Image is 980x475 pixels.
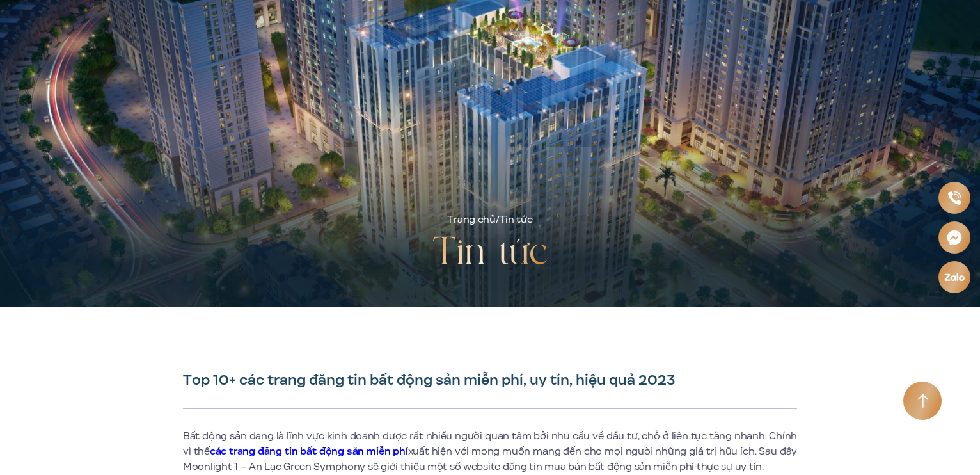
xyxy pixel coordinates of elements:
img: Arrow icon [917,394,928,408]
h1: Top 10+ các trang đăng tin bất động sản miễn phí, uy tín, hiệu quả 2023 [183,371,797,389]
a: các trang đăng tin bất động sản miễn phí [210,444,408,458]
div: / [447,213,532,228]
a: Trang chủ [447,213,495,227]
img: Zalo icon [944,273,965,281]
p: Bất động sản đang là lĩnh vực kinh doanh được rất nhiều người quan tâm bởi nhu cầu về đầu tư, chỗ... [183,428,797,474]
img: Phone icon [947,191,961,205]
h2: Tin tức [432,228,548,279]
span: Tin tức [500,213,533,227]
img: Messenger icon [946,229,962,245]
